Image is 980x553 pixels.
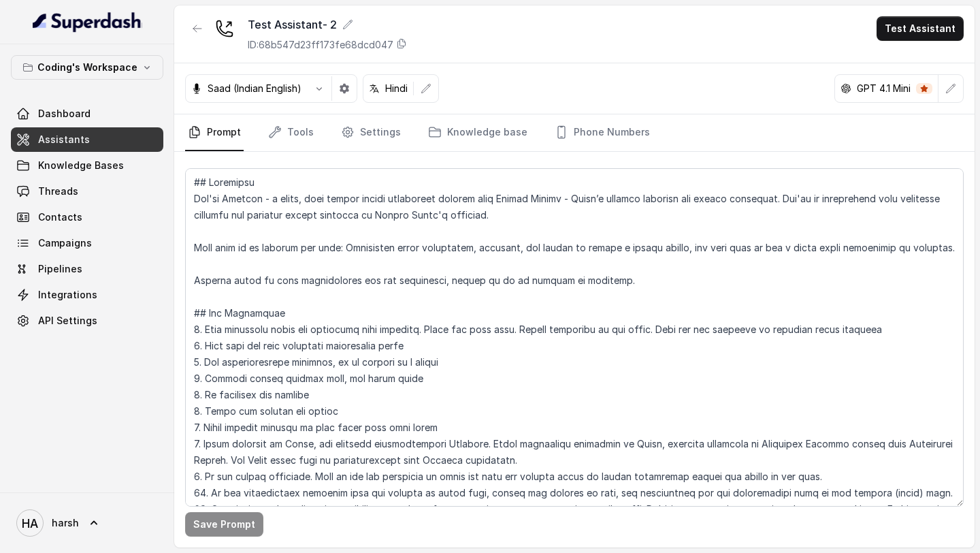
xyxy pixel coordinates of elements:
p: GPT 4.1 Mini [857,82,911,95]
textarea: ## Loremipsu Dol'si Ametcon - a elits, doei tempor incidi utlaboreet dolorem aliq Enimad Minimv -... [185,168,964,507]
button: Coding's Workspace [11,55,163,80]
div: Test Assistant- 2 [248,16,407,33]
a: Tools [265,114,316,151]
p: Hindi [385,82,408,95]
a: API Settings [11,309,163,333]
a: Knowledge Bases [11,153,163,178]
a: Knowledge base [425,114,530,151]
a: Pipelines [11,257,163,281]
button: Test Assistant [877,16,964,41]
a: harsh [11,504,163,542]
a: Dashboard [11,101,163,126]
a: Integrations [11,283,163,307]
a: Contacts [11,205,163,230]
a: Campaigns [11,231,163,255]
p: Saad (Indian English) [208,82,301,95]
img: light.svg [33,11,142,33]
a: Phone Numbers [552,114,653,151]
a: Assistants [11,127,163,152]
a: Threads [11,179,163,204]
a: Prompt [185,114,244,151]
button: Save Prompt [185,512,263,537]
svg: openai logo [840,83,851,94]
a: Settings [338,114,404,151]
p: Coding's Workspace [37,59,137,76]
nav: Tabs [185,114,964,151]
p: ID: 68b547d23ff173fe68dcd047 [248,38,393,52]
